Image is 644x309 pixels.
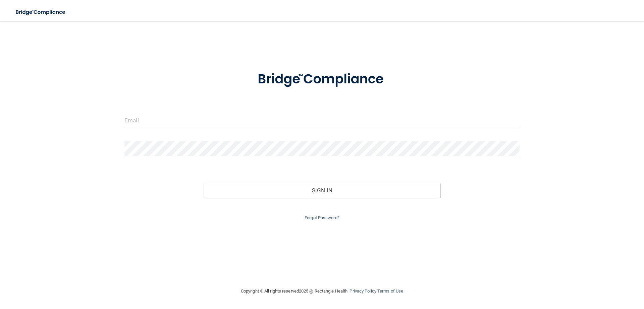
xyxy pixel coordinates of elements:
[244,62,400,97] img: bridge_compliance_login_screen.278c3ca4.svg
[10,5,72,19] img: bridge_compliance_login_screen.278c3ca4.svg
[204,183,441,198] button: Sign In
[350,288,376,294] a: Privacy Policy
[377,288,403,294] a: Terms of Use
[305,215,339,220] a: Forgot Password?
[200,280,444,302] div: Copyright © All rights reserved 2025 @ Rectangle Health | |
[124,113,520,128] input: Email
